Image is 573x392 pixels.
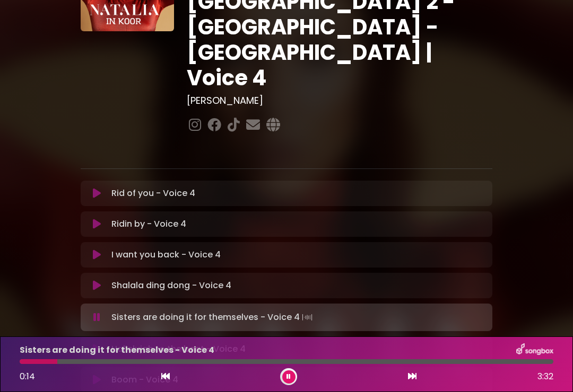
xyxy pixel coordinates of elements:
[111,187,195,200] p: Rid of you - Voice 4
[111,218,186,230] p: Ridin by - Voice 4
[300,310,315,325] img: waveform4.gif
[187,95,492,106] h3: [PERSON_NAME]
[111,310,315,325] p: Sisters are doing it for themselves - Voice 4
[516,343,553,357] img: songbox-logo-white.png
[111,279,231,292] p: Shalala ding dong - Voice 4
[20,370,35,382] span: 0:14
[20,344,214,357] p: Sisters are doing it for themselves - Voice 4
[537,370,553,383] span: 3:32
[111,248,221,261] p: I want you back - Voice 4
